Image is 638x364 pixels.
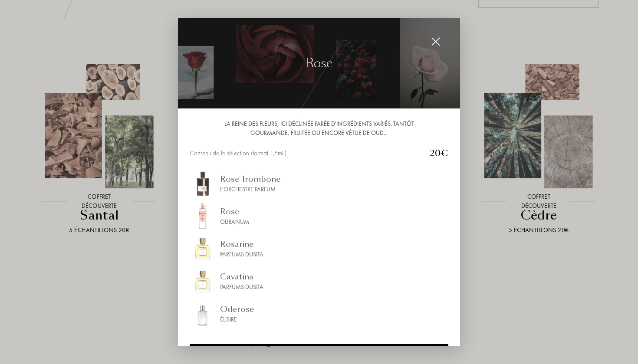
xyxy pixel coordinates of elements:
[190,236,448,262] a: img_sommelierRosarineParfums Dusita
[190,171,216,197] img: img_sommelier
[220,238,263,250] div: Rosarine
[220,173,280,185] div: Rose Trombone
[220,315,254,324] div: Élisire
[178,18,460,109] img: img_collec
[190,236,216,262] img: img_sommelier
[220,206,249,217] div: Rose
[220,185,280,194] div: L'Orchestre Parfum
[220,250,263,259] div: Parfums Dusita
[306,54,332,72] div: Rose
[190,268,448,294] a: img_sommelierCavatinaParfums Dusita
[220,303,254,315] div: Oderose
[190,119,448,138] div: La reine des fleurs, ici déclinée parée d'ingrédients variés. Tantôt gourmande, fruitée ou encore...
[190,203,216,229] img: img_sommelier
[190,203,448,229] a: img_sommelierRoseOlibanum
[190,148,422,158] div: Contenu de la sélection (format 1,5mL)
[431,37,441,46] img: cross_white.svg
[190,301,448,327] a: img_sommelierOderoseÉlisire
[422,147,448,160] div: 20€
[220,271,263,282] div: Cavatina
[190,301,216,327] img: img_sommelier
[220,282,263,292] div: Parfums Dusita
[190,171,448,197] a: img_sommelierRose TromboneL'Orchestre Parfum
[220,217,249,226] div: Olibanum
[190,268,216,294] img: img_sommelier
